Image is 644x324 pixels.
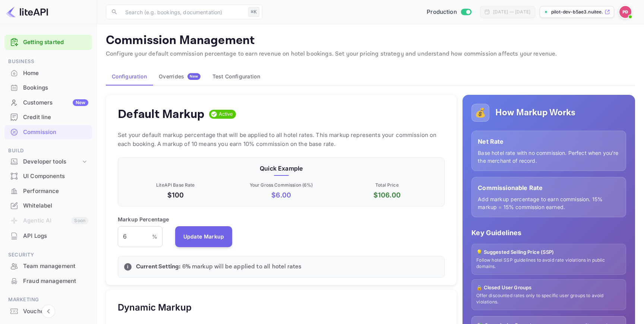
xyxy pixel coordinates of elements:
[124,190,227,200] p: $100
[476,293,621,305] p: Offer discounted rates only to specific user groups to avoid violations.
[4,184,92,198] a: Performance
[4,251,92,259] span: Security
[124,182,227,189] p: LiteAPI Base Rate
[230,182,333,189] p: Your Gross Commission ( 6 %)
[159,73,201,80] div: Overrides
[106,50,635,59] p: Configure your default commission percentage to earn revenue on hotel bookings. Set your pricing ...
[23,84,88,92] div: Bookings
[4,229,92,243] a: API Logs
[427,8,457,16] span: Production
[478,195,620,211] p: Add markup percentage to earn commission. 15% markup = 15% commission earned.
[4,66,92,80] a: Home
[4,274,92,288] a: Fraud management
[118,107,205,122] h4: Default Markup
[106,68,153,85] button: Configuration
[495,107,575,119] h5: How Markup Works
[6,6,48,18] img: LiteAPI logo
[4,66,92,81] div: Home
[136,263,180,271] strong: Current Setting:
[424,8,474,16] div: Switch to Sandbox mode
[136,262,438,271] p: 6 % markup will be applied to all hotel rates
[4,110,92,124] a: Credit line
[4,57,92,66] span: Business
[23,307,88,316] div: Vouchers
[152,233,157,240] p: %
[476,284,621,292] p: 🔒 Closed User Groups
[23,187,88,196] div: Performance
[187,74,201,79] span: New
[23,172,88,181] div: UI Components
[23,69,88,78] div: Home
[478,137,620,146] p: Net Rate
[475,106,486,119] p: 💰
[23,38,88,47] a: Getting started
[4,184,92,199] div: Performance
[23,128,88,137] div: Commission
[23,158,81,166] div: Developer tools
[42,305,55,318] button: Collapse navigation
[4,229,92,243] div: API Logs
[118,131,445,149] p: Set your default markup percentage that will be applied to all hotel rates. This markup represent...
[216,110,236,118] span: Active
[493,9,530,15] div: [DATE] — [DATE]
[4,96,92,110] div: CustomersNew
[4,199,92,213] div: Whitelabel
[23,99,88,107] div: Customers
[23,113,88,122] div: Credit line
[4,81,92,94] a: Bookings
[23,232,88,240] div: API Logs
[23,277,88,286] div: Fraud management
[118,226,152,247] input: 0
[4,259,92,273] a: Team management
[23,202,88,210] div: Whitelabel
[478,183,620,192] p: Commissionable Rate
[106,33,635,48] p: Commission Management
[476,257,621,270] p: Follow hotel SSP guidelines to avoid rate violations in public domains.
[336,182,439,189] p: Total Price
[478,149,620,165] p: Base hotel rate with no commission. Perfect when you're the merchant of record.
[4,169,92,184] div: UI Components
[124,164,438,173] p: Quick Example
[4,304,92,319] div: Vouchers
[121,4,245,19] input: Search (e.g. bookings, documentation)
[206,68,266,85] button: Test Configuration
[118,215,169,223] p: Markup Percentage
[4,155,92,168] div: Developer tools
[4,169,92,183] a: UI Components
[336,190,439,200] p: $ 106.00
[4,296,92,304] span: Marketing
[471,228,626,238] p: Key Guidelines
[619,6,631,18] img: Pilot Dev
[4,125,92,139] a: Commission
[4,125,92,140] div: Commission
[551,9,603,15] p: pilot-dev-b5ae3.nuitee...
[118,302,192,314] h5: Dynamic Markup
[23,262,88,271] div: Team management
[4,96,92,109] a: CustomersNew
[230,190,333,200] p: $ 6.00
[4,35,92,50] div: Getting started
[4,110,92,125] div: Credit line
[4,304,92,318] a: Vouchers
[73,99,88,106] div: New
[248,7,259,17] div: ⌘K
[175,226,233,247] button: Update Markup
[4,147,92,155] span: Build
[4,81,92,95] div: Bookings
[127,264,128,270] p: i
[476,249,621,256] p: 💡 Suggested Selling Price (SSP)
[4,199,92,212] a: Whitelabel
